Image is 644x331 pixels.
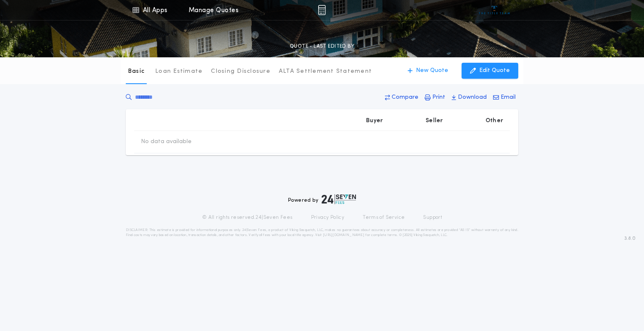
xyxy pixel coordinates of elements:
img: img [318,5,326,15]
p: Edit Quote [479,67,510,75]
p: Download [458,93,487,102]
p: Closing Disclosure [211,67,270,76]
p: New Quote [416,67,448,75]
img: logo [322,194,356,204]
p: Loan Estimate [155,67,203,76]
div: Powered by [288,194,356,204]
a: Terms of Service [363,214,405,221]
p: © All rights reserved. 24|Seven Fees [202,214,293,221]
td: No data available [134,131,198,153]
p: Buyer [366,117,383,125]
p: Email [501,93,516,102]
button: Print [422,90,448,105]
a: Support [423,214,442,221]
p: DISCLAIMER: This estimate is provided for informational purposes only. 24|Seven Fees, a product o... [126,228,518,238]
img: vs-icon [479,6,510,14]
p: Print [432,93,445,102]
button: Email [491,90,518,105]
button: Edit Quote [462,63,518,79]
a: [URL][DOMAIN_NAME] [323,233,364,237]
button: New Quote [399,63,457,79]
p: Basic [128,67,145,76]
a: Privacy Policy [311,214,345,221]
span: 3.8.0 [624,235,636,242]
p: ALTA Settlement Statement [279,67,372,76]
button: Download [449,90,489,105]
p: QUOTE - LAST EDITED BY [290,42,354,51]
button: Compare [382,90,421,105]
p: Compare [392,93,418,102]
p: Seller [426,117,443,125]
p: Other [486,117,503,125]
